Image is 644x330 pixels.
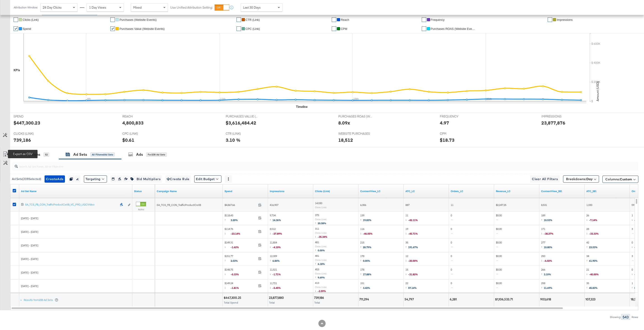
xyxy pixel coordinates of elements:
sub: Clicks (Link) [315,218,327,221]
div: Showing: [610,316,621,319]
div: Timeline [296,105,308,109]
span: -1.81% [231,286,242,290]
a: ✔ [110,26,115,31]
a: ATC_281 [586,189,628,193]
span: ↓ [315,235,318,238]
span: 453 [315,268,319,271]
span: ↑ [632,286,634,289]
span: ↑ [270,218,272,221]
span: 413 [315,281,319,285]
span: 6.18% [318,262,325,266]
span: Last 30 Days [243,5,261,9]
div: SA_TCS_FB_CON_TrafficProductCellB_VC_PRO_UGCVideo [25,203,117,206]
span: $0.00 [496,214,502,223]
span: ↓ [632,245,634,248]
span: [DATE] - [DATE] [21,230,38,233]
span: 34 [586,254,598,264]
span: $149.24 [225,281,256,291]
span: 10.53% [544,218,552,222]
span: ↑ [360,272,363,276]
label: Use Unified Attribution Setting: [170,5,213,10]
span: ↓ [405,272,408,276]
span: [DATE] - [DATE] [21,284,38,288]
div: Ad Sets [73,152,87,157]
span: -38.27% [544,232,554,235]
div: 8.09x [338,120,350,126]
text: Amount (USD) [596,81,600,101]
div: 6,281 [450,297,458,302]
span: ↔ [632,259,635,262]
div: $447,300.25 [224,296,243,300]
span: ↓ [586,218,589,221]
span: 116 [360,227,373,236]
span: 22 [405,281,417,291]
span: 3.20% [231,218,241,222]
span: 0 [451,227,455,236]
sub: Clicks (Link) [315,272,327,275]
span: ↑ [541,286,544,289]
span: ↓ [586,231,589,235]
span: IMPRESSIONS [541,114,575,119]
span: 311 [315,227,319,230]
span: ↓ [405,259,408,262]
span: -5.45% [272,286,281,290]
span: CPM [341,27,347,31]
a: The number of times your ad was served. On mobile apps an ad is counted as served the first time ... [270,189,311,193]
div: Ads [136,152,143,157]
span: ↓ [632,218,634,221]
span: ↑ [225,259,231,262]
span: 6.84% [272,259,280,262]
span: REACH [122,114,156,119]
span: $4,867.66 [225,203,256,207]
span: ↓ [586,272,589,276]
span: CTR (LINK) [226,132,260,136]
span: ↔ [632,231,635,235]
span: $0.00 [496,241,502,250]
span: 178 [360,254,370,264]
span: 35 [586,281,598,291]
sub: Clicks (Link) [315,206,327,209]
span: ↓ [632,272,634,276]
div: Rows [631,316,638,319]
div: 711,294 [359,297,370,302]
span: ↔ [496,272,500,276]
span: PURCHASES ROAS (WEBSITE EVENTS) [338,114,372,119]
span: ↑ [541,272,544,276]
span: 21 [586,268,599,277]
a: Your Ad Set name. [21,189,130,193]
div: 52 [44,153,49,157]
span: 45.83% [589,286,598,290]
div: 739,186 [314,296,325,300]
span: ↔ [496,286,500,289]
span: 9,734 [270,214,281,223]
div: All Filtered Ad Sets [90,153,115,157]
span: ↔ [496,245,500,248]
span: ↑ [541,218,544,221]
sub: Clicks (Link) [315,259,327,261]
span: 57.14% [408,286,417,290]
a: ATC_LC [405,189,447,193]
span: $151.77 [225,254,256,264]
span: ↔ [496,259,500,262]
span: ↑ [360,286,363,289]
span: 3.42% [363,286,370,290]
div: $1,106,533.71 [495,297,514,302]
span: ↓ [225,286,231,289]
input: Search Ad Set Name, ID or Objective [18,160,579,169]
div: $3,616,484.42 [226,120,256,126]
span: ↓ [270,286,272,289]
div: Campaigns [20,152,40,157]
span: SPEND [14,114,47,119]
span: 0 [451,241,455,250]
span: 28 Day Clicks [43,5,62,9]
span: -42.11% [408,218,418,222]
span: ↑ [586,259,589,262]
span: 12 [405,254,418,264]
span: 171 [541,227,554,236]
div: 54,797 [405,297,415,302]
div: 903,618 [540,297,552,302]
span: [DATE] - [DATE] [21,271,38,274]
span: 11,804 [270,241,281,250]
div: Results from208 Ad Sets [20,293,59,307]
a: SA_TCS_FB_CON_TrafficProductCellB_VC_PRO_UGCVideo [25,203,117,207]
